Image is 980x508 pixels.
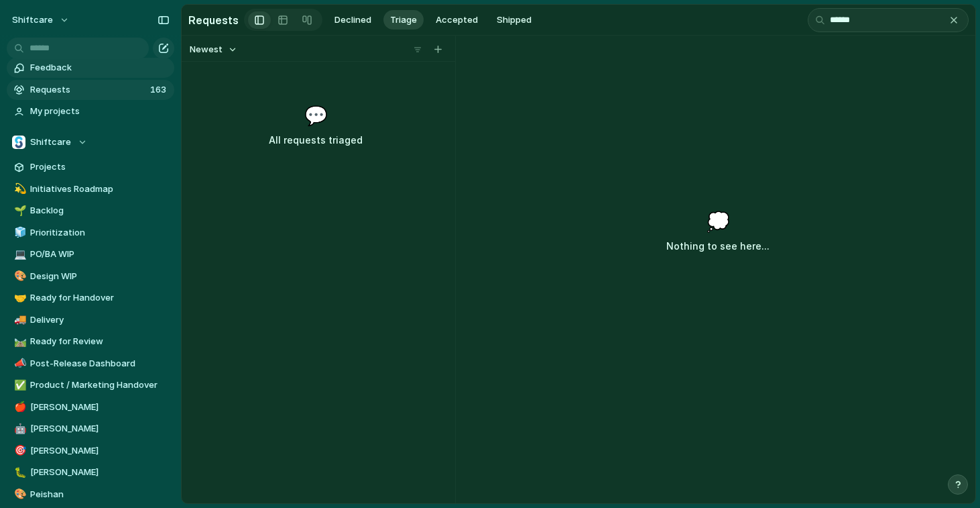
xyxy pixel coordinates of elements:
[7,266,174,287] a: 🎨Design WIP
[7,58,174,78] a: Feedback
[30,248,170,261] span: PO/BA WIP
[7,201,174,221] a: 🌱Backlog
[7,157,174,177] a: Projects
[30,136,71,149] span: Shiftcare
[30,83,146,97] span: Requests
[7,288,174,308] a: 🤝Ready for Handover
[30,105,170,118] span: My projects
[12,270,25,283] button: 🎨
[390,13,417,27] span: Triage
[12,466,25,479] button: 🐛
[7,485,174,505] a: 🎨Peishan
[12,422,25,436] button: 🤖
[7,397,174,417] a: 🍎[PERSON_NAME]
[14,465,23,480] div: 🐛
[14,268,23,284] div: 🎨
[429,10,485,30] button: Accepted
[7,80,174,100] a: Requests163
[188,41,239,58] button: Newest
[14,487,23,502] div: 🎨
[7,462,174,482] a: 🐛[PERSON_NAME]
[213,132,418,148] h3: All requests triaged
[30,357,170,370] span: Post-Release Dashboard
[30,226,170,240] span: Prioritization
[14,443,23,458] div: 🎯
[12,13,53,27] span: shiftcare
[7,375,174,395] a: ✅Product / Marketing Handover
[12,444,25,458] button: 🎯
[707,207,730,236] span: 💭
[14,247,23,262] div: 💻
[14,399,23,415] div: 🍎
[7,310,174,330] a: 🚚Delivery
[14,225,23,240] div: 🧊
[14,378,23,393] div: ✅
[30,160,170,174] span: Projects
[6,9,76,31] button: shiftcare
[150,83,169,97] span: 163
[14,291,23,306] div: 🤝
[334,13,371,27] span: Declined
[30,270,170,283] span: Design WIP
[7,132,174,152] button: Shiftcare
[12,357,25,370] button: 📣
[304,101,328,130] span: 💬
[190,43,223,56] span: Newest
[12,183,25,196] button: 💫
[7,101,174,121] a: My projects
[30,488,170,501] span: Peishan
[30,401,170,414] span: [PERSON_NAME]
[30,61,170,74] span: Feedback
[14,203,23,219] div: 🌱
[30,204,170,217] span: Backlog
[12,226,25,240] button: 🧊
[7,332,174,352] a: 🛤️Ready for Review
[12,291,25,305] button: 🤝
[30,422,170,436] span: [PERSON_NAME]
[30,183,170,196] span: Initiatives Roadmap
[328,10,378,30] button: Declined
[490,10,538,30] button: Shipped
[30,313,170,327] span: Delivery
[7,223,174,243] a: 🧊Prioritization
[12,335,25,348] button: 🛤️
[30,291,170,305] span: Ready for Handover
[14,356,23,371] div: 📣
[30,335,170,348] span: Ready for Review
[7,354,174,374] a: 📣Post-Release Dashboard
[436,13,478,27] span: Accepted
[7,179,174,199] a: 💫Initiatives Roadmap
[12,204,25,217] button: 🌱
[497,13,532,27] span: Shipped
[12,378,25,392] button: ✅
[12,401,25,414] button: 🍎
[7,419,174,439] a: 🤖[PERSON_NAME]
[14,312,23,327] div: 🚚
[30,466,170,479] span: [PERSON_NAME]
[14,421,23,437] div: 🤖
[188,12,239,28] h2: Requests
[7,441,174,461] a: 🎯[PERSON_NAME]
[666,238,770,254] h3: Nothing to see here...
[14,334,23,350] div: 🛤️
[12,248,25,261] button: 💻
[12,488,25,501] button: 🎨
[383,10,424,30] button: Triage
[7,244,174,264] a: 💻PO/BA WIP
[30,378,170,392] span: Product / Marketing Handover
[30,444,170,458] span: [PERSON_NAME]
